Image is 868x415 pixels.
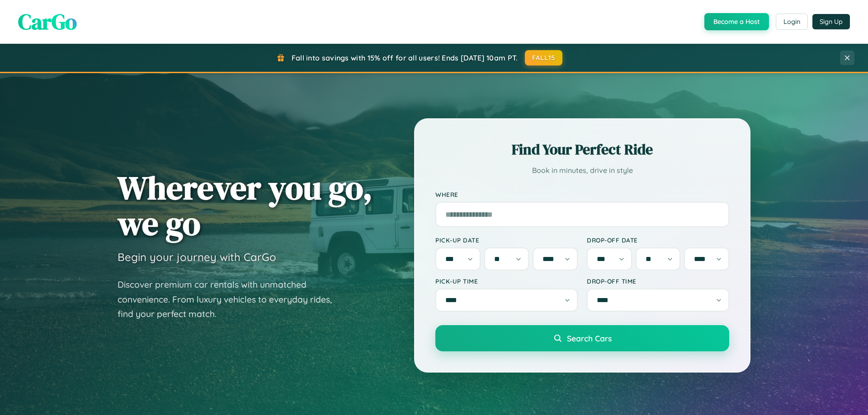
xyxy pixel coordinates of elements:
button: Sign Up [812,14,850,29]
label: Drop-off Date [587,236,729,244]
span: Search Cars [567,333,612,343]
label: Pick-up Date [435,236,578,244]
label: Pick-up Time [435,277,578,285]
p: Book in minutes, drive in style [435,164,729,177]
button: Login [776,14,808,30]
h3: Begin your journey with CarGo [118,250,276,264]
h1: Wherever you go, we go [118,170,373,241]
button: Become a Host [704,13,769,30]
span: CarGo [18,7,77,37]
label: Where [435,191,729,198]
p: Discover premium car rentals with unmatched convenience. From luxury vehicles to everyday rides, ... [118,277,344,322]
button: Search Cars [435,325,729,351]
label: Drop-off Time [587,277,729,285]
h2: Find Your Perfect Ride [435,140,729,159]
button: FALL15 [525,50,563,65]
span: Fall into savings with 15% off for all users! Ends [DATE] 10am PT. [292,53,518,62]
